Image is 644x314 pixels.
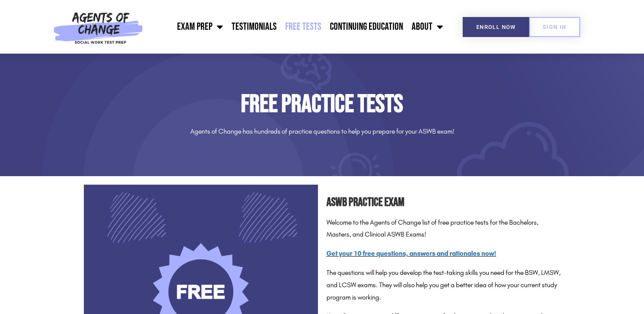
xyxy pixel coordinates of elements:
[326,16,407,37] a: Continuing Education
[281,16,326,37] a: Free Tests
[227,16,281,37] a: Testimonials
[407,16,447,37] a: About
[326,193,561,212] h2: ASWB Practice Exam
[463,17,530,37] a: Enroll Now
[543,24,567,30] span: SIGN IN
[326,267,561,303] p: The questions will help you develop the test-taking skills you need for the BSW, LMSW, and LCSW e...
[84,126,561,138] p: Agents of Change has hundreds of practice questions to help you prepare for your ASWB exam!
[476,24,516,30] span: Enroll Now
[173,16,227,37] a: Exam Prep
[326,249,496,257] a: Get your 10 free questions, answers and rationales now!
[326,217,561,241] p: Welcome to the Agents of Change list of free practice tests for the Bachelors, Masters, and Clini...
[147,16,448,37] nav: Menu
[529,17,580,37] a: SIGN IN
[84,92,561,117] h1: Free Practice Tests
